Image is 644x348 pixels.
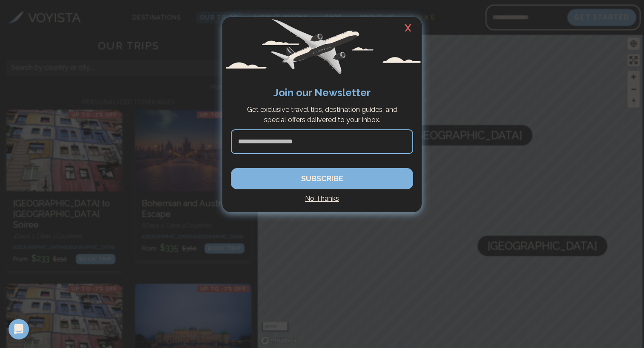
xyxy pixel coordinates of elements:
button: SUBSCRIBE [231,168,413,189]
img: Avopass plane flying [222,17,422,77]
h4: No Thanks [231,194,413,204]
h2: Join our Newsletter [231,85,413,100]
h2: X [394,17,422,39]
p: Get exclusive travel tips, destination guides, and special offers delivered to your inbox. [235,105,409,125]
div: Open Intercom Messenger [9,319,29,339]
